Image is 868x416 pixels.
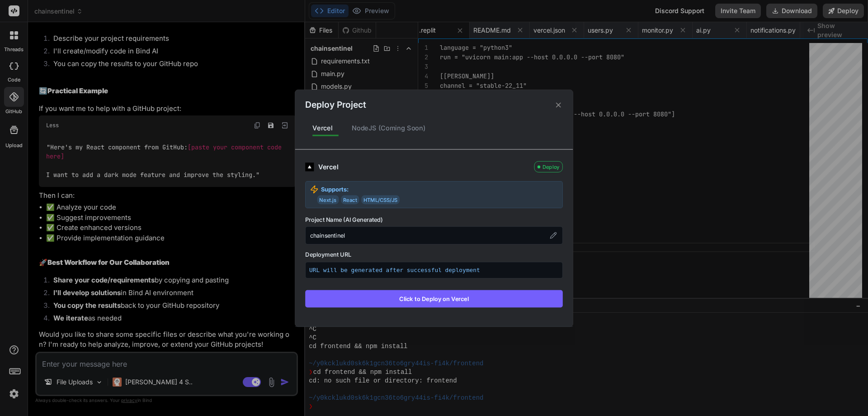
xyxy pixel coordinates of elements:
div: NodeJS (Coming Soon) [344,119,433,138]
div: chainsentinel [305,226,563,244]
p: URL will be generated after successful deployment [309,266,559,274]
div: Vercel [318,162,530,172]
button: Edit project name [548,230,558,240]
img: logo [305,162,314,171]
button: Click to Deploy on Vercel [305,290,563,307]
span: Next.js [317,195,339,204]
div: Deploy [534,161,563,172]
span: React [341,195,359,204]
label: Deployment URL [305,250,563,258]
span: HTML/CSS/JS [361,195,400,204]
div: Vercel [305,119,340,138]
h2: Deploy Project [305,98,366,111]
label: Project Name (AI Generated) [305,215,563,224]
strong: Supports: [321,185,349,193]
